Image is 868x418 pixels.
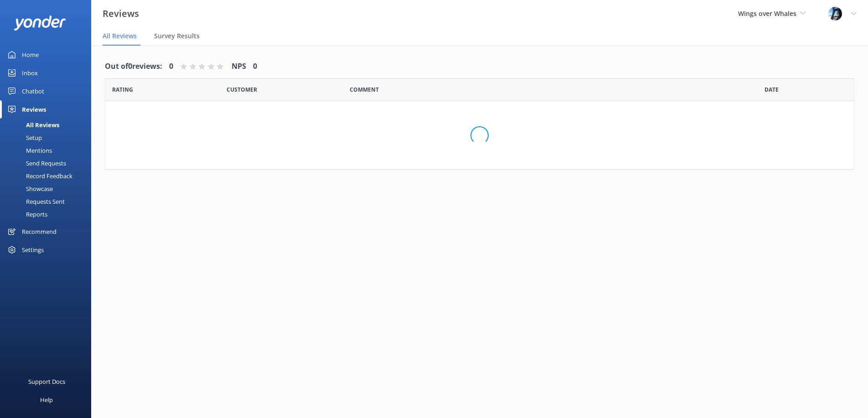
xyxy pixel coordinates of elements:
[112,85,133,94] span: Date
[253,61,257,72] h4: 0
[154,31,200,41] span: Survey Results
[105,61,162,72] h4: Out of 0 reviews:
[103,31,137,41] span: All Reviews
[227,85,257,94] span: Date
[5,170,91,182] a: Record Feedback
[5,208,91,221] a: Reports
[5,144,91,157] a: Mentions
[40,391,53,409] div: Help
[28,372,65,391] div: Support Docs
[5,131,91,144] a: Setup
[5,182,53,195] div: Showcase
[5,119,91,131] a: All Reviews
[5,157,66,170] div: Send Requests
[5,119,59,131] div: All Reviews
[5,208,47,221] div: Reports
[765,85,779,94] span: Date
[103,6,139,21] h3: Reviews
[5,144,52,157] div: Mentions
[22,82,44,100] div: Chatbot
[828,7,842,21] img: 145-1635463833.jpg
[22,222,57,241] div: Recommend
[5,131,42,144] div: Setup
[14,15,66,31] img: yonder-white-logo.png
[5,195,91,208] a: Requests Sent
[5,195,65,208] div: Requests Sent
[5,170,72,182] div: Record Feedback
[169,61,173,72] h4: 0
[738,9,796,18] span: Wings over Whales
[22,46,39,64] div: Home
[350,85,379,94] span: Question
[22,64,38,82] div: Inbox
[22,100,46,119] div: Reviews
[5,182,91,195] a: Showcase
[232,61,246,72] h4: NPS
[5,157,91,170] a: Send Requests
[22,241,44,259] div: Settings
